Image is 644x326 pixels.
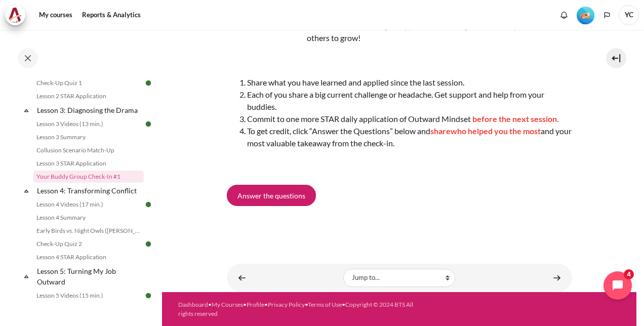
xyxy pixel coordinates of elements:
li: To get credit, click “Answer the Questions” below and and your most valuable takeaway from the ch... [247,125,572,149]
a: Answer the questions [227,185,316,206]
span: Collapse [21,271,31,281]
span: YC [619,5,639,25]
a: Check-Up Quiz 2 [33,238,144,250]
a: Reports & Analytics [78,5,144,25]
a: Lesson 3 Videos (13 min.) [33,118,144,130]
a: My Courses [212,301,243,308]
a: Lesson 4: Transforming Conflict [35,184,144,197]
span: Answer the questions [237,190,305,201]
img: Architeck [8,8,22,23]
span: Collapse [21,105,31,115]
div: • • • • • [178,300,416,318]
li: Share what you have learned and applied since the last session. [247,76,572,89]
a: My courses [35,5,76,25]
img: Done [144,291,153,300]
a: Collusion Scenario Match-Up [33,144,144,156]
span: . [557,114,559,124]
a: Terms of Use [308,301,342,308]
span: who helped you the most [451,126,541,136]
a: Architeck Architeck [5,5,30,25]
a: Lesson 2 STAR Application [33,90,144,102]
img: Level #2 [577,7,594,24]
a: Privacy Policy [268,301,305,308]
a: Lesson 3 Summary [33,131,144,143]
a: Your Buddy Group Check-In #1 [33,171,144,183]
a: Level #2 [573,6,598,24]
img: Done [144,239,153,249]
img: Done [144,119,153,129]
img: Done [144,200,153,209]
a: Lesson 4 Summary [33,212,144,224]
a: Lesson 4 Videos (17 min.) ► [547,268,567,288]
a: Lesson 4 STAR Application [33,251,144,263]
a: Lesson 4 Videos (17 min.) [33,198,144,211]
div: Show notification window with no new notifications [556,8,572,23]
a: Early Birds vs. Night Owls ([PERSON_NAME]'s Story) [33,225,144,237]
span: Each of you share a big current challenge or headache. Get support and help from your buddies. [247,90,544,111]
div: Level #2 [577,6,594,24]
span: before the next session [472,114,557,124]
button: Languages [599,8,615,23]
a: Lesson 3: Diagnosing the Drama [35,103,144,117]
a: Dashboard [178,301,208,308]
a: Profile [247,301,264,308]
a: User menu [619,5,639,25]
li: Commit to one more STAR daily application of Outward Mindset [247,113,572,125]
span: Collapse [21,186,31,196]
a: ◄ Lesson 3 STAR Application [232,268,252,288]
a: Lesson 5: Turning My Job Outward [35,264,144,289]
a: Lesson 3 STAR Application [33,157,144,170]
a: Lesson 5 Videos (15 min.) [33,290,144,302]
img: Done [144,78,153,88]
a: Check-Up Quiz 1 [33,77,144,89]
span: share [430,126,451,136]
